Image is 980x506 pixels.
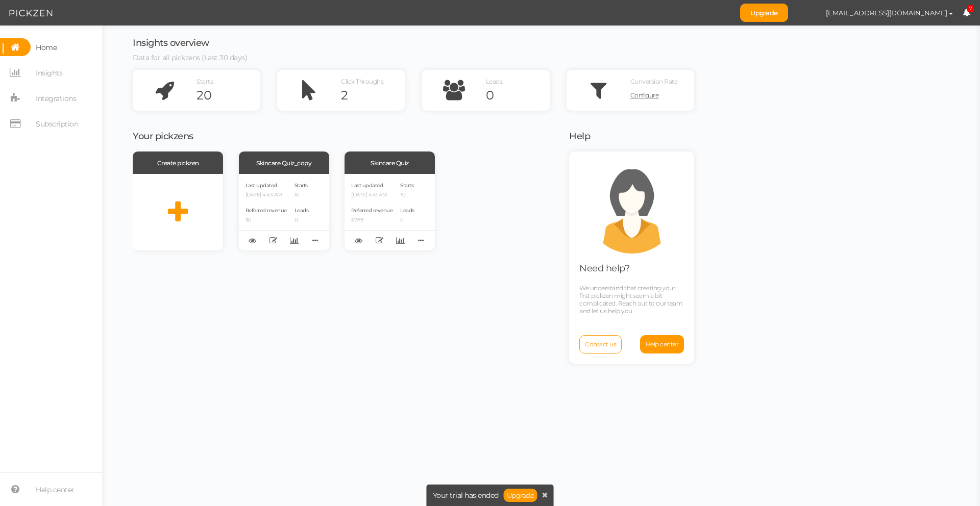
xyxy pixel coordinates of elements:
[967,5,974,13] span: 7
[295,217,309,223] p: 0
[197,88,260,103] div: 20
[586,162,678,254] img: support.png
[630,88,694,103] a: Configure
[133,131,193,142] span: Your pickzens
[826,9,947,17] span: [EMAIL_ADDRESS][DOMAIN_NAME]
[351,192,393,198] p: [DATE] 4:41 AM
[400,207,414,214] span: Leads
[295,192,309,198] p: 10
[9,7,53,19] img: Pickzen logo
[351,182,383,189] span: Last updated
[133,53,247,62] span: Data for all pickzens (Last 30 days)
[341,78,383,85] span: Click Throughs
[197,78,213,85] span: Starts
[351,207,393,214] span: Referred revenue
[630,91,659,99] span: Configure
[579,263,629,274] span: Need help?
[36,116,78,132] span: Subscription
[345,151,435,174] div: Skincare Quiz
[239,151,329,174] div: Skincare Quiz_copy
[400,182,413,189] span: Starts
[486,78,503,85] span: Leads
[640,335,684,353] a: Help center
[504,489,537,502] a: Upgrade
[486,88,550,103] div: 0
[798,4,816,22] img: d87dc3b72d7b1ab5c6c83352fc46ce76
[341,88,405,103] div: 2
[36,39,57,56] span: Home
[246,207,287,214] span: Referred revenue
[630,78,678,85] span: Conversion Rate
[295,207,309,214] span: Leads
[433,492,499,499] span: Your trial has ended
[246,182,277,189] span: Last updated
[295,182,308,189] span: Starts
[133,37,209,48] span: Insights overview
[239,174,329,250] div: Last updated [DATE] 4:43 AM Referred revenue $0 Starts 10 Leads 0
[351,217,393,223] p: $79.9
[246,192,287,198] p: [DATE] 4:43 AM
[646,340,679,348] span: Help center
[585,340,616,348] span: Contact us
[345,174,435,250] div: Last updated [DATE] 4:41 AM Referred revenue $79.9 Starts 10 Leads 0
[579,284,682,315] span: We understand that creating your first pickzen might seem a bit complicated. Reach out to our tea...
[157,159,199,167] span: Create pickzen
[400,192,414,198] p: 10
[36,90,76,107] span: Integrations
[400,217,414,223] p: 0
[246,217,287,223] p: $0
[740,4,788,22] a: Upgrade
[36,482,75,498] span: Help center
[36,65,62,81] span: Insights
[569,131,590,142] span: Help
[816,4,963,21] button: [EMAIL_ADDRESS][DOMAIN_NAME]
